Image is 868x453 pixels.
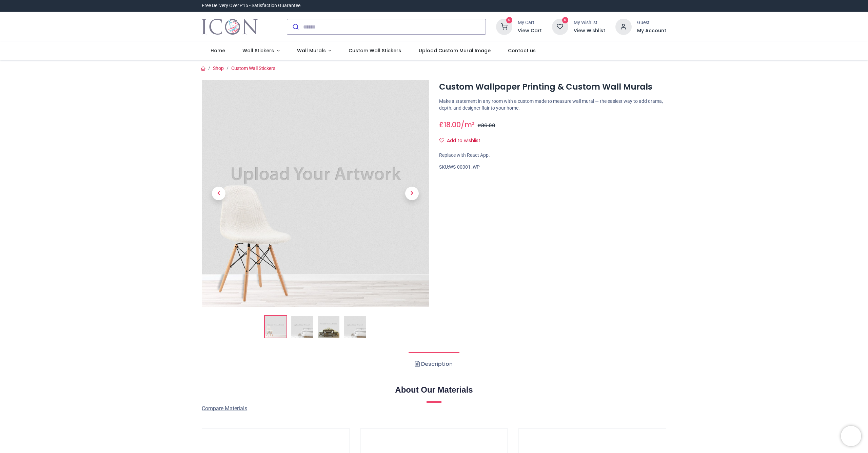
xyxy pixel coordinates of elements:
[461,120,475,130] span: /m²
[291,316,313,338] img: WS-00001_WP-02
[202,17,258,36] img: Icon Wall Stickers
[562,17,569,23] sup: 0
[506,17,513,23] sup: 0
[524,2,666,9] iframe: Customer reviews powered by Trustpilot
[395,114,429,273] a: Next
[439,120,461,130] span: £
[637,27,666,34] a: My Account
[265,316,287,338] img: Custom Wallpaper Printing & Custom Wall Murals
[202,80,429,307] img: Custom Wallpaper Printing & Custom Wall Murals
[242,47,274,54] span: Wall Stickers
[344,316,366,338] img: WS-00001_WP-04
[405,187,419,200] span: Next
[349,47,401,54] span: Custom Wall Stickers
[287,19,303,34] button: Submit
[841,426,861,446] iframe: Brevo live chat
[202,405,247,412] span: Compare Materials
[508,47,536,54] span: Contact us
[449,164,480,170] span: WS-00001_WP
[297,47,326,54] span: Wall Murals
[574,27,605,34] a: View Wishlist
[574,19,605,26] div: My Wishlist
[518,27,542,34] a: View Cart
[552,24,568,29] a: 0
[496,24,512,29] a: 0
[419,47,491,54] span: Upload Custom Mural Image
[481,122,495,129] span: 36.00
[212,187,225,200] span: Previous
[439,138,444,143] i: Add to wishlist
[288,42,340,60] a: Wall Murals
[211,47,225,54] span: Home
[231,65,275,71] a: Custom Wall Stickers
[444,120,461,130] span: 18.00
[202,114,236,273] a: Previous
[409,352,459,376] a: Description
[202,384,666,396] h2: About Our Materials
[637,19,666,26] div: Guest
[478,122,495,129] span: £
[439,98,666,111] p: Make a statement in any room with a custom made to measure wall mural — the easiest way to add dr...
[318,316,339,338] img: WS-00001_WP-03
[518,19,542,26] div: My Cart
[439,81,666,93] h1: Custom Wallpaper Printing & Custom Wall Murals
[202,2,300,9] div: Free Delivery Over £15 - Satisfaction Guarantee
[439,152,666,159] div: Replace with React App.
[202,17,258,36] a: Logo of Icon Wall Stickers
[439,135,486,147] button: Add to wishlistAdd to wishlist
[439,164,666,171] div: SKU:
[213,65,224,71] a: Shop
[234,42,288,60] a: Wall Stickers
